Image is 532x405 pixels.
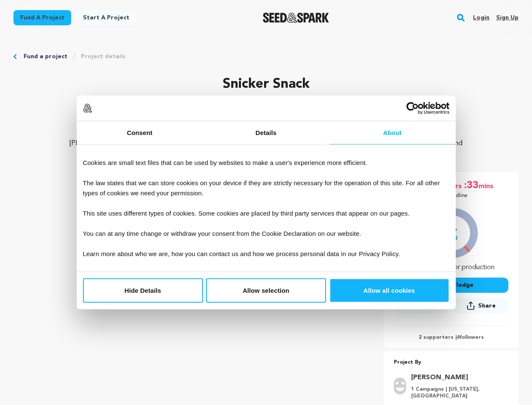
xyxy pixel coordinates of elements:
[478,302,496,310] span: Share
[83,278,203,303] button: Hide Details
[263,13,329,23] a: Seed&Spark Homepage
[394,378,406,394] img: user.png
[13,101,519,111] p: [GEOGRAPHIC_DATA], [US_STATE] | Film Short
[76,10,136,25] a: Start a project
[79,147,453,269] div: Cookies are small text files that can be used by websites to make a user's experience more effici...
[454,298,508,317] span: Share
[206,278,326,303] button: Allow selection
[13,111,519,121] p: Drama, Thriller
[394,358,508,367] p: Project By
[13,52,519,61] div: Breadcrumb
[83,103,92,113] img: logo
[81,52,126,61] a: Project details
[64,128,468,159] p: The vorpal blade went Snicker Snack for a young man battling addiction. Will he slay his Jabberwo...
[13,74,519,94] p: Snicker Snack
[454,298,508,313] button: Share
[463,179,479,192] span: :33
[452,179,463,192] span: hrs
[457,335,460,340] span: 4
[411,386,503,400] p: 1 Campaigns | [US_STATE], [GEOGRAPHIC_DATA]
[376,102,449,115] a: Usercentrics Cookiebot - opens in a new window
[473,11,489,24] a: Login
[77,121,203,145] a: Consent
[263,13,329,23] img: Seed&Spark Logo Dark Mode
[329,121,456,145] a: About
[13,10,71,25] a: Fund a project
[329,278,449,303] button: Allow all cookies
[203,121,329,145] a: Details
[24,52,67,61] a: Fund a project
[496,11,519,24] a: Sign up
[479,179,495,192] span: mins
[394,334,508,341] p: 2 supporters | followers
[411,373,503,383] a: Goto A.D. Johnson profile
